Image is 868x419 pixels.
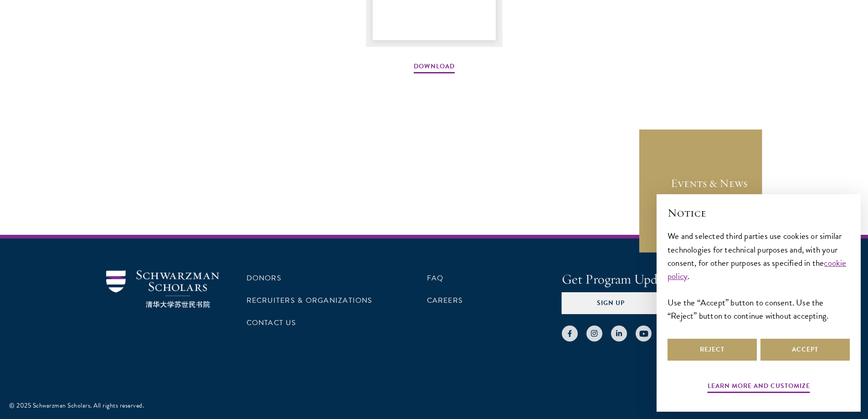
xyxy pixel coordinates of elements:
[668,256,847,283] a: cookie policy
[414,61,455,75] a: Download
[668,229,850,322] div: We and selected third parties use cookies or similar technologies for technical purposes and, wit...
[9,401,144,410] div: © 2025 Schwarzman Scholars. All rights reserved.
[562,270,762,289] h4: Get Program Updates
[247,273,282,284] a: Donors
[562,292,660,314] button: Sign Up
[247,295,373,306] a: Recruiters & Organizations
[427,295,463,306] a: Careers
[247,317,296,328] a: Contact Us
[639,129,762,253] a: Events & News
[708,380,810,394] button: Learn more and customize
[106,270,219,308] img: Schwarzman Scholars
[668,339,757,361] button: Reject
[668,205,850,221] h2: Notice
[760,339,850,361] button: Accept
[427,273,444,284] a: FAQ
